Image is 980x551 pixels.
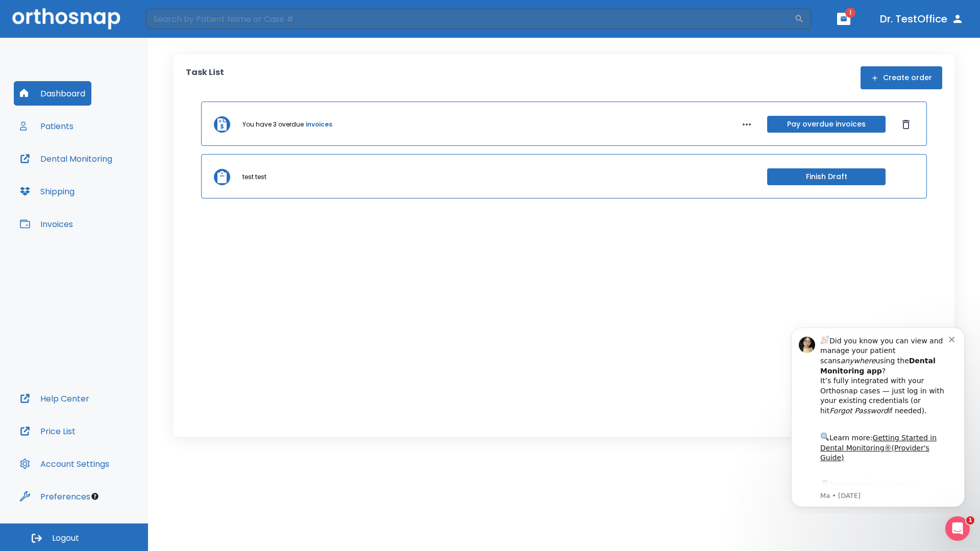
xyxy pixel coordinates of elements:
[173,16,181,24] button: Dismiss notification
[186,66,224,89] p: Task List
[14,81,91,106] button: Dashboard
[861,66,942,89] button: Create order
[945,516,970,541] iframe: Intercom live chat
[12,8,120,29] img: Orthosnap
[242,120,304,129] p: You have 3 overdue
[14,114,80,138] button: Patients
[90,492,100,501] div: Tooltip anchor
[44,160,173,212] div: Download the app: | ​ Let us know if you need help getting started!
[14,452,115,476] button: Account Settings
[14,484,96,509] button: Preferences
[966,516,974,524] span: 1
[876,10,968,28] button: Dr. TestOffice
[242,172,266,182] p: test test
[44,173,173,182] p: Message from Ma, sent 4w ago
[14,386,95,411] button: Help Center
[52,533,79,544] span: Logout
[14,179,81,204] button: Shipping
[776,318,980,513] iframe: Intercom notifications message
[306,120,332,129] a: invoices
[898,116,914,133] button: Dismiss
[767,168,886,185] button: Finish Draft
[146,9,794,29] input: Search by Patient Name or Case #
[44,163,135,181] a: App Store
[845,8,855,18] span: 1
[14,146,118,171] button: Dental Monitoring
[14,212,79,236] button: Invoices
[767,116,886,133] button: Pay overdue invoices
[14,419,82,443] button: Price List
